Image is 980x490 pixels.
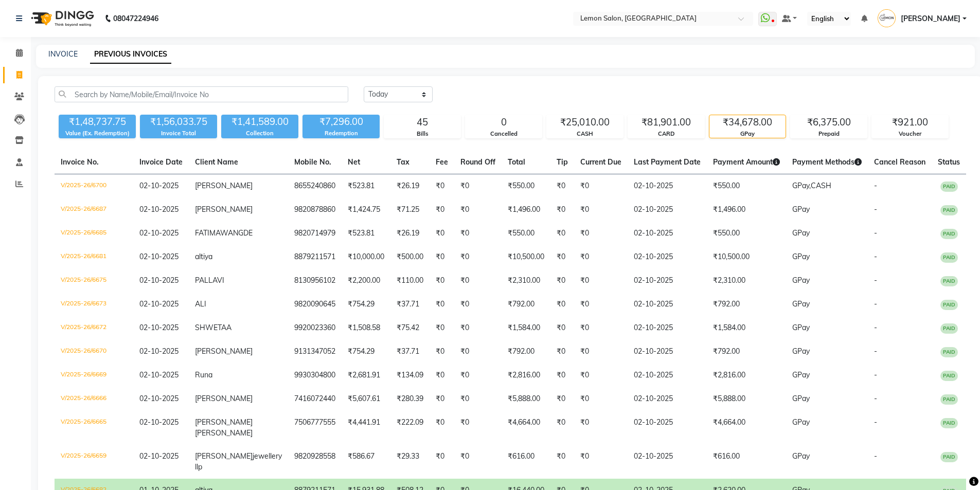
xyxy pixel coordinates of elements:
[940,205,958,215] span: PAID
[288,445,342,479] td: 9820928558
[502,269,550,293] td: ₹2,310.00
[390,411,430,445] td: ₹222.09
[574,222,628,245] td: ₹0
[550,293,574,316] td: ₹0
[550,245,574,269] td: ₹0
[940,394,958,405] span: PAID
[59,115,136,129] div: ₹1,48,737.75
[139,228,179,238] span: 02-10-2025
[348,157,360,167] span: Net
[384,130,460,138] div: Bills
[574,411,628,445] td: ₹0
[574,245,628,269] td: ₹0
[139,205,179,214] span: 02-10-2025
[707,316,786,340] td: ₹1,584.00
[454,222,502,245] td: ₹0
[628,245,707,269] td: 02-10-2025
[707,445,786,479] td: ₹616.00
[390,445,430,479] td: ₹29.33
[508,157,525,167] span: Total
[792,370,810,379] span: GPay
[502,411,550,445] td: ₹4,664.00
[302,115,380,129] div: ₹7,296.00
[390,269,430,293] td: ₹110.00
[90,45,171,64] a: PREVIOUS INVOICES
[792,181,811,190] span: GPay,
[874,181,877,190] span: -
[454,340,502,364] td: ₹0
[55,222,133,245] td: V/2025-26/6685
[430,364,454,387] td: ₹0
[628,293,707,316] td: 02-10-2025
[874,276,877,285] span: -
[791,115,867,130] div: ₹6,375.00
[342,198,390,222] td: ₹1,424.75
[574,387,628,411] td: ₹0
[792,394,810,403] span: GPay
[628,174,707,198] td: 02-10-2025
[195,418,253,427] span: [PERSON_NAME]
[874,347,877,356] span: -
[502,387,550,411] td: ₹5,888.00
[874,323,877,332] span: -
[792,418,810,427] span: GPay
[547,130,623,138] div: CASH
[792,157,862,167] span: Payment Methods
[874,228,877,238] span: -
[288,269,342,293] td: 8130956102
[195,394,253,403] span: [PERSON_NAME]
[574,316,628,340] td: ₹0
[940,347,958,357] span: PAID
[574,198,628,222] td: ₹0
[55,245,133,269] td: V/2025-26/6681
[430,293,454,316] td: ₹0
[574,174,628,198] td: ₹0
[628,445,707,479] td: 02-10-2025
[430,174,454,198] td: ₹0
[139,370,179,379] span: 02-10-2025
[454,411,502,445] td: ₹0
[550,411,574,445] td: ₹0
[454,174,502,198] td: ₹0
[874,299,877,308] span: -
[139,252,179,261] span: 02-10-2025
[430,245,454,269] td: ₹0
[195,370,212,379] span: Runa
[792,451,810,461] span: GPay
[502,222,550,245] td: ₹550.00
[550,364,574,387] td: ₹0
[48,49,78,59] a: INVOICE
[466,130,542,138] div: Cancelled
[707,340,786,364] td: ₹792.00
[140,115,217,129] div: ₹1,56,033.75
[342,293,390,316] td: ₹754.29
[288,245,342,269] td: 8879211571
[628,387,707,411] td: 02-10-2025
[792,228,810,238] span: GPay
[226,323,231,332] span: A
[55,364,133,387] td: V/2025-26/6669
[195,299,206,308] span: ALI
[709,115,786,130] div: ₹34,678.00
[878,9,896,27] img: Lakshmi Rawat
[874,451,877,461] span: -
[430,316,454,340] td: ₹0
[792,276,810,285] span: GPay
[454,445,502,479] td: ₹0
[874,370,877,379] span: -
[628,411,707,445] td: 02-10-2025
[195,451,253,461] span: [PERSON_NAME]
[460,157,495,167] span: Round Off
[628,222,707,245] td: 02-10-2025
[55,198,133,222] td: V/2025-26/6687
[901,13,960,24] span: [PERSON_NAME]
[502,364,550,387] td: ₹2,816.00
[26,4,97,33] img: logo
[302,129,380,138] div: Redemption
[707,387,786,411] td: ₹5,888.00
[139,394,179,403] span: 02-10-2025
[707,411,786,445] td: ₹4,664.00
[139,157,183,167] span: Invoice Date
[397,157,409,167] span: Tax
[139,323,179,332] span: 02-10-2025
